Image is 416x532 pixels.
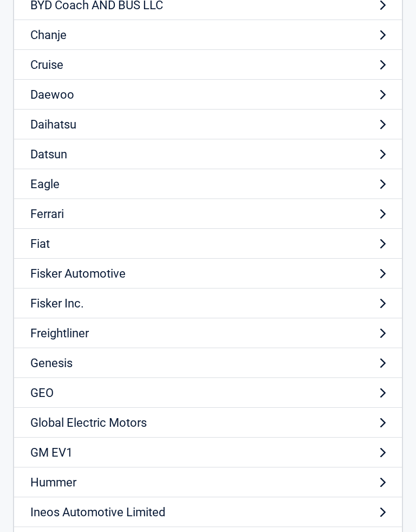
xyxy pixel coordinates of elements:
a: Freightliner [14,319,402,349]
a: Daewoo [14,80,402,110]
a: Fisker Automotive [14,259,402,289]
a: Eagle [14,170,402,200]
a: Daihatsu [14,110,402,140]
a: Genesis [14,349,402,379]
a: Hummer [14,468,402,498]
a: Chanje [14,21,402,50]
a: GEO [14,379,402,408]
a: GM EV1 [14,438,402,468]
a: Cruise [14,50,402,80]
a: Global Electric Motors [14,408,402,438]
a: Fisker Inc. [14,289,402,319]
a: Ineos Automotive Limited [14,498,402,528]
a: Ferrari [14,200,402,229]
a: Fiat [14,229,402,259]
a: Datsun [14,140,402,170]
